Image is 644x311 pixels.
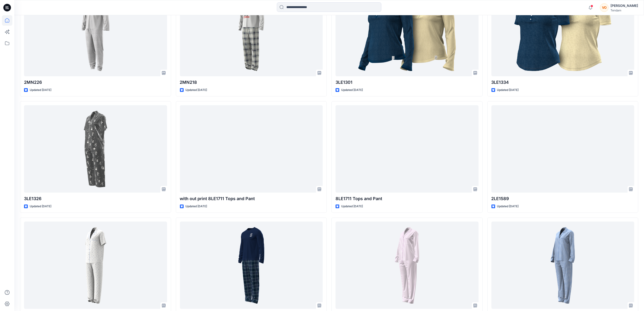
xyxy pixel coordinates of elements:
[600,3,609,12] div: VO
[186,204,207,209] p: Updated [DATE]
[341,88,363,93] p: Updated [DATE]
[336,195,479,202] p: 8LE1711 Tops and Pant
[24,195,167,202] p: 3LE1326
[491,195,634,202] p: 2LE1589
[24,105,167,192] a: 3LE1326
[491,221,634,309] a: 2LE1554
[341,204,363,209] p: Updated [DATE]
[336,105,479,192] a: 8LE1711 Tops and Pant
[180,79,323,86] p: 2MN218
[610,3,638,9] div: [PERSON_NAME]
[336,79,479,86] p: 3LE1301
[186,88,207,93] p: Updated [DATE]
[180,221,323,309] a: 2MN193
[180,105,323,192] a: with out print 8LE1711 Tops and Pant
[497,88,519,93] p: Updated [DATE]
[180,195,323,202] p: with out print 8LE1711 Tops and Pant
[491,105,634,192] a: 2LE1589
[24,79,167,86] p: 2MN226
[491,79,634,86] p: 3LE1334
[336,221,479,309] a: 2LE1556
[24,221,167,309] a: 2LE1659
[497,204,519,209] p: Updated [DATE]
[30,88,51,93] p: Updated [DATE]
[30,204,51,209] p: Updated [DATE]
[610,9,638,12] div: Tendam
